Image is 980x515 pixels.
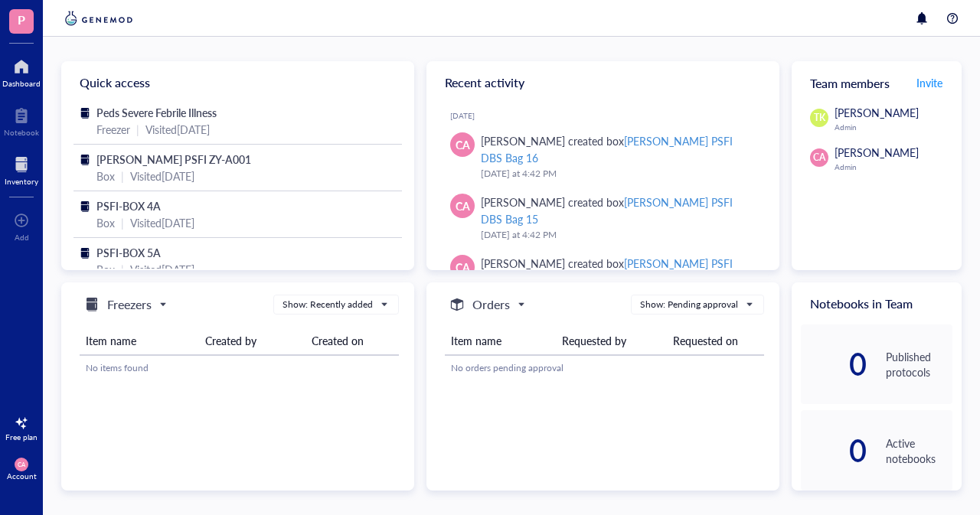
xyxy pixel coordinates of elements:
div: Admin [835,122,952,132]
th: Item name [445,327,556,355]
h5: Orders [472,295,510,314]
span: [PERSON_NAME] [835,145,919,160]
div: Box [96,214,115,231]
div: Freezer [96,121,130,138]
div: [PERSON_NAME] created box [481,132,755,166]
th: Created by [199,327,305,355]
div: [DATE] at 4:42 PM [481,166,755,181]
a: Notebook [4,103,39,137]
div: Team members [792,61,962,104]
th: Created on [305,327,399,355]
img: genemod-logo [61,9,136,28]
a: Inventory [5,152,38,186]
div: No orders pending approval [451,361,758,375]
div: | [121,261,124,278]
span: Invite [916,75,942,90]
div: Visited [DATE] [130,214,194,231]
div: No items found [86,361,393,375]
button: Invite [916,70,943,95]
div: Active notebooks [886,435,952,466]
a: Dashboard [2,54,41,88]
div: | [121,168,124,184]
h5: Freezers [107,295,152,314]
div: Visited [DATE] [130,168,194,184]
a: CA[PERSON_NAME] created box[PERSON_NAME] PSFI DBS Bag 15[DATE] at 4:42 PM [439,187,767,249]
span: P [18,10,25,29]
span: PSFI-BOX 4A [96,198,161,213]
span: PSFI-BOX 5A [96,245,161,260]
div: [DATE] [450,111,767,120]
div: Inventory [5,177,38,186]
div: 0 [801,352,867,376]
th: Item name [80,327,199,355]
div: Visited [DATE] [145,121,210,138]
span: CA [456,197,470,214]
div: Dashboard [2,79,41,88]
div: Visited [DATE] [130,261,194,278]
span: TK [814,111,825,125]
div: | [136,121,139,138]
div: Box [96,261,115,278]
div: Recent activity [426,61,779,104]
div: Add [15,233,29,242]
div: 0 [801,438,867,463]
div: Quick access [61,61,414,104]
div: Show: Pending approval [640,298,738,311]
div: [PERSON_NAME] created box [481,194,755,227]
span: CA [813,151,825,165]
div: Show: Recently added [283,298,373,311]
div: Published protocols [886,349,952,380]
div: Free plan [5,432,38,442]
div: Notebook [4,128,39,137]
span: Peds Severe Febrile Illness [96,105,217,120]
span: CA [456,136,470,153]
span: [PERSON_NAME] [835,105,919,120]
div: Account [7,471,37,481]
div: [DATE] at 4:42 PM [481,227,755,243]
span: CA [18,461,26,468]
span: [PERSON_NAME] PSFI ZY-A001 [96,152,251,167]
a: CA[PERSON_NAME] created box[PERSON_NAME] PSFI DBS Bag 16[DATE] at 4:42 PM [439,126,767,187]
div: Box [96,168,115,184]
th: Requested by [556,327,667,355]
div: | [121,214,124,231]
div: Notebooks in Team [792,282,962,324]
div: Admin [835,162,952,171]
th: Requested on [667,327,764,355]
